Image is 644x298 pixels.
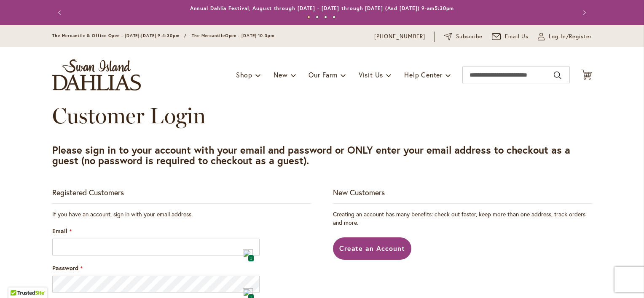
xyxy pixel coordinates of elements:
[248,255,254,262] span: 1
[359,70,383,79] span: Visit Us
[444,32,483,41] a: Subscribe
[316,16,319,19] button: 2 of 4
[575,4,592,21] button: Next
[190,5,454,11] a: Annual Dahlia Festival, August through [DATE] - [DATE] through [DATE] (And [DATE]) 9-am5:30pm
[538,32,592,41] a: Log In/Register
[52,4,69,21] button: Previous
[52,59,141,90] a: store logo
[225,33,274,38] span: Open - [DATE] 10-3pm
[236,70,252,79] span: Shop
[52,264,78,272] span: Password
[333,237,412,260] a: Create an Account
[333,187,385,197] strong: New Customers
[274,70,287,79] span: New
[52,187,124,197] strong: Registered Customers
[52,102,206,129] span: Customer Login
[492,32,529,41] a: Email Us
[243,249,253,259] img: npw-badge-icon.svg
[333,16,335,19] button: 4 of 4
[549,32,592,41] span: Log In/Register
[307,16,310,19] button: 1 of 4
[404,70,443,79] span: Help Center
[52,143,570,167] strong: Please sign in to your account with your email and password or ONLY enter your email address to c...
[52,33,225,38] span: The Mercantile & Office Open - [DATE]-[DATE] 9-4:30pm / The Mercantile
[505,32,529,41] span: Email Us
[339,244,405,253] span: Create an Account
[52,227,67,235] span: Email
[333,210,592,227] p: Creating an account has many benefits: check out faster, keep more than one address, track orders...
[324,16,327,19] button: 3 of 4
[52,210,311,218] div: If you have an account, sign in with your email address.
[309,70,337,79] span: Our Farm
[374,32,425,41] a: [PHONE_NUMBER]
[456,32,483,41] span: Subscribe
